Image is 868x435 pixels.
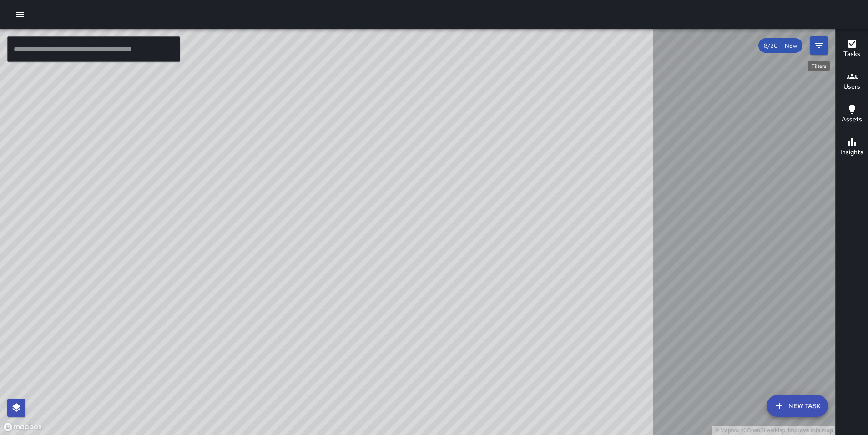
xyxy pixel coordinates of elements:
button: Assets [836,98,868,131]
h6: Users [843,82,860,92]
button: Tasks [836,33,868,66]
button: Filters [810,36,828,55]
h6: Insights [840,147,863,157]
button: Users [836,66,868,98]
span: 8/20 — Now [758,42,802,50]
h6: Tasks [843,49,860,59]
button: Insights [836,131,868,164]
h6: Assets [842,115,862,125]
button: New Task [767,395,828,417]
div: Filters [808,61,830,71]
